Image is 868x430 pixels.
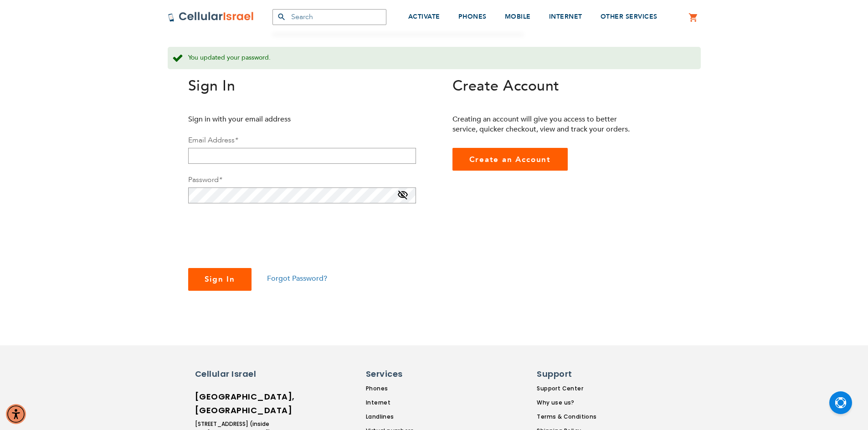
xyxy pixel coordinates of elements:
a: Landlines [366,413,449,421]
button: Sign In [188,268,252,291]
a: Create an Account [452,148,568,171]
p: Creating an account will give you access to better service, quicker checkout, view and track your... [452,114,637,134]
a: Why use us? [537,399,596,407]
span: ACTIVATE [408,12,440,21]
a: Forgot Password? [267,273,327,283]
span: Create Account [452,76,560,96]
div: Accessibility Menu [6,404,26,424]
h6: Support [537,368,591,380]
a: Internet [366,399,449,407]
span: Sign In [188,76,236,96]
div: You updated your password. [168,47,701,69]
span: Create an Account [469,154,551,165]
input: Search [272,9,386,25]
img: Cellular Israel Logo [168,11,254,22]
span: PHONES [458,12,487,21]
h6: [GEOGRAPHIC_DATA], [GEOGRAPHIC_DATA] [195,390,272,417]
span: OTHER SERVICES [601,12,657,21]
h6: Services [366,368,443,380]
label: Email Address [188,135,238,145]
a: Support Center [537,384,596,393]
iframe: reCAPTCHA [188,214,327,250]
a: Phones [366,384,449,393]
a: Terms & Conditions [537,413,596,421]
h6: Cellular Israel [195,368,272,380]
label: Password [188,175,222,185]
span: MOBILE [505,12,531,21]
span: INTERNET [549,12,582,21]
p: Sign in with your email address [188,114,373,124]
input: Email [188,148,416,164]
span: Sign In [205,274,236,284]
